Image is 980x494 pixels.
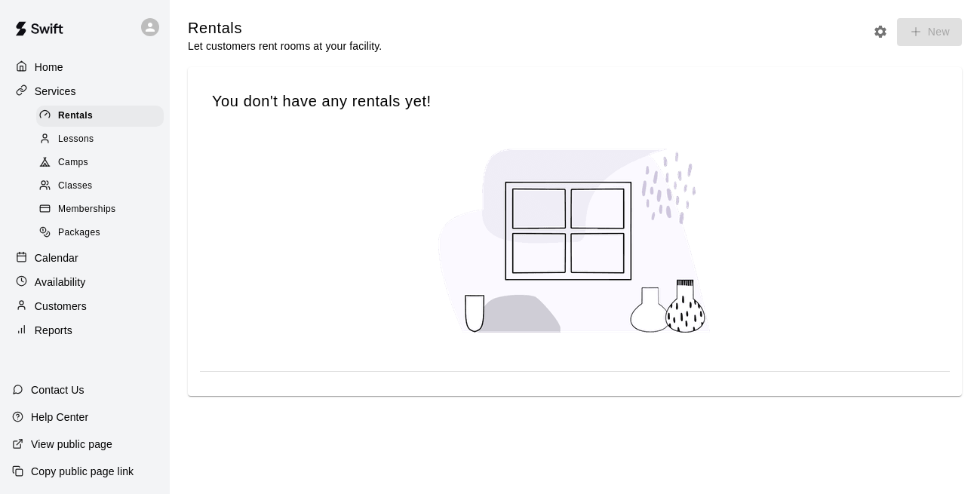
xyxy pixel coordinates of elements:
[869,20,892,43] button: Rental settings
[12,271,158,293] a: Availability
[35,60,63,75] p: Home
[36,127,170,151] a: Lessons
[35,84,76,99] p: Services
[424,135,726,347] img: No services created
[12,295,158,318] a: Customers
[36,104,170,127] a: Rentals
[31,382,84,397] p: Contact Us
[58,202,115,217] span: Memberships
[31,410,88,425] p: Help Center
[36,152,164,173] div: Camps
[12,80,158,103] a: Services
[35,299,87,314] p: Customers
[58,155,88,170] span: Camps
[212,91,938,112] span: You don't have any rentals yet!
[12,319,158,342] a: Reports
[12,56,158,78] a: Home
[58,109,93,124] span: Rentals
[36,176,164,197] div: Classes
[36,222,170,245] a: Packages
[58,226,100,241] span: Packages
[12,247,158,269] a: Calendar
[36,106,164,127] div: Rentals
[36,222,164,244] div: Packages
[58,179,92,194] span: Classes
[35,275,86,290] p: Availability
[36,175,170,198] a: Classes
[35,250,78,265] p: Calendar
[36,199,164,220] div: Memberships
[188,18,382,38] h5: Rentals
[892,24,962,37] span: You don't have the permission to add rentals
[36,198,170,222] a: Memberships
[36,129,164,150] div: Lessons
[35,323,72,338] p: Reports
[188,38,382,54] p: Let customers rent rooms at your facility.
[31,437,112,452] p: View public page
[36,152,170,175] a: Camps
[58,132,94,147] span: Lessons
[31,464,134,479] p: Copy public page link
